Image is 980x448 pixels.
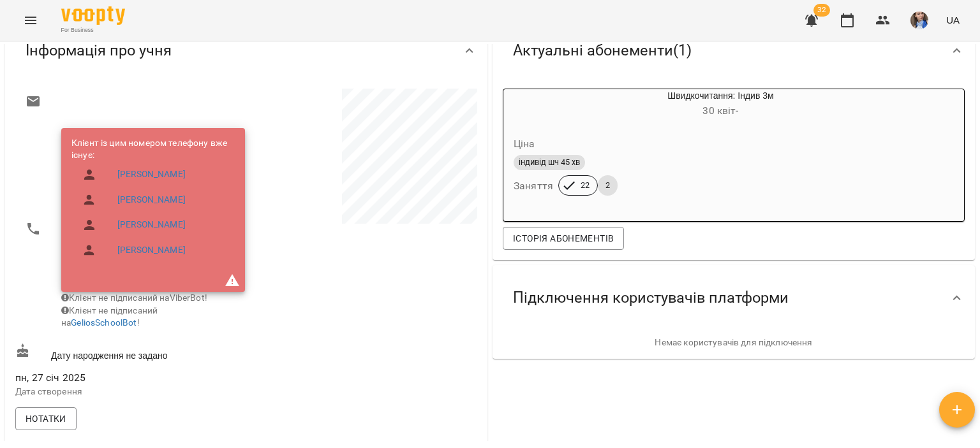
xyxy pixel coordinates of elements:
span: Актуальні абонементи ( 1 ) [513,41,692,61]
span: Клієнт не підписаний на ! [61,305,158,328]
span: Нотатки [26,411,66,426]
span: 2 [598,180,618,191]
span: індивід шч 45 хв [514,157,585,168]
button: Історія абонементів [503,227,624,250]
span: For Business [61,26,125,34]
img: Voopty Logo [61,6,125,25]
span: Підключення користувачів платформи [513,288,789,308]
a: [PERSON_NAME] [117,219,186,231]
div: Актуальні абонементи(1) [493,18,975,83]
h6: Заняття [514,177,553,195]
div: Підключення користувачів платформи [493,265,975,331]
div: Швидкочитання: Індив 3м [565,89,877,120]
p: Немає користувачів для підключення [503,336,965,349]
span: Клієнт не підписаний на ViberBot! [61,293,207,303]
span: 32 [813,4,830,17]
span: 30 квіт - [702,105,738,117]
div: Дату народження не задано [13,341,246,365]
h6: Ціна [514,135,535,153]
a: [PERSON_NAME] [117,194,186,206]
span: 22 [573,180,597,191]
div: Інформація про учня [5,18,487,83]
a: GeliosSchoolBot [71,317,137,328]
div: Швидкочитання: Індив 3м [503,89,565,120]
a: [PERSON_NAME] [117,168,186,181]
p: Дата створення [15,386,244,398]
span: пн, 27 січ 2025 [15,370,244,386]
ul: Клієнт із цим номером телефону вже існує: [71,137,235,268]
span: UA [946,13,960,27]
button: Нотатки [15,407,77,430]
button: Menu [15,5,46,36]
span: Історія абонементів [513,231,614,246]
span: Інформація про учня [26,41,172,61]
img: 727e98639bf378bfedd43b4b44319584.jpeg [910,11,928,29]
button: Швидкочитання: Індив 3м30 квіт- Цінаіндивід шч 45 хвЗаняття222 [503,89,877,211]
button: UA [941,8,965,32]
a: [PERSON_NAME] [117,244,186,257]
